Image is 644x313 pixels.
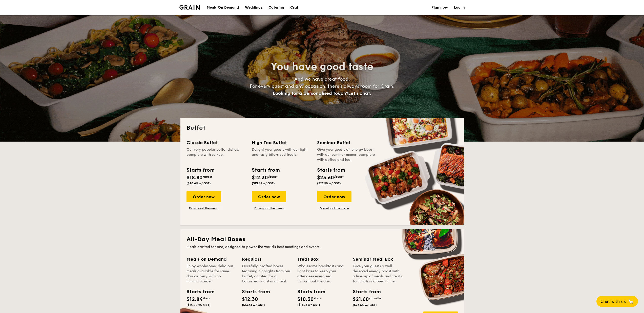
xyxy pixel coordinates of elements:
[186,147,246,162] div: Our very popular buffet dishes, complete with set-up.
[353,256,402,263] div: Seminar Meal Box
[186,182,211,185] span: ($20.49 w/ GST)
[252,175,268,181] span: $12.30
[186,166,214,174] div: Starts from
[252,147,311,162] div: Delight your guests with our light and tasty bite-sized treats.
[186,288,209,296] div: Starts from
[317,191,351,202] div: Order now
[252,182,275,185] span: ($13.41 w/ GST)
[186,296,203,302] span: $12.84
[353,288,376,296] div: Starts from
[297,264,347,284] div: Wholesome breakfasts and light bites to keep your attendees energised throughout the day.
[242,288,265,296] div: Starts from
[252,206,286,210] a: Download the menu
[317,175,334,181] span: $25.60
[179,5,200,10] a: Logotype
[186,124,458,132] h2: Buffet
[186,139,246,146] div: Classic Buffet
[348,91,371,96] span: Let's chat.
[353,264,402,284] div: Give your guests a well-deserved energy boost with a line-up of meals and treats for lunch and br...
[297,256,347,263] div: Treat Box
[186,175,203,181] span: $18.80
[203,175,212,178] span: /guest
[242,264,291,284] div: Carefully-crafted boxes featuring highlights from our buffet, curated for a balanced, satisfying ...
[353,303,377,307] span: ($23.54 w/ GST)
[186,235,458,243] h2: All-Day Meal Boxes
[252,191,286,202] div: Order now
[353,296,369,302] span: $21.60
[334,175,344,178] span: /guest
[596,296,638,307] button: Chat with us🦙
[186,206,221,210] a: Download the menu
[252,166,279,174] div: Starts from
[186,303,211,307] span: ($14.00 w/ GST)
[317,139,376,146] div: Seminar Buffet
[317,147,376,162] div: Give your guests an energy boost with our seminar menus, complete with coffee and tea.
[268,175,278,178] span: /guest
[317,182,341,185] span: ($27.90 w/ GST)
[600,299,626,304] span: Chat with us
[242,303,265,307] span: ($13.41 w/ GST)
[317,166,345,174] div: Starts from
[186,191,221,202] div: Order now
[252,139,311,146] div: High Tea Buffet
[297,303,320,307] span: ($11.23 w/ GST)
[179,5,200,10] img: Grain
[297,296,314,302] span: $10.30
[186,244,458,250] div: Meals crafted for one, designed to power the world's best meetings and events.
[186,264,236,284] div: Enjoy wholesome, delicious meals available for same-day delivery with no minimum order.
[242,296,258,302] span: $12.30
[314,297,321,300] span: /box
[369,297,381,300] span: /bundle
[317,206,351,210] a: Download the menu
[186,256,236,263] div: Meals on Demand
[242,256,291,263] div: Regulars
[203,297,210,300] span: /box
[628,299,634,304] span: 🦙
[297,288,320,296] div: Starts from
